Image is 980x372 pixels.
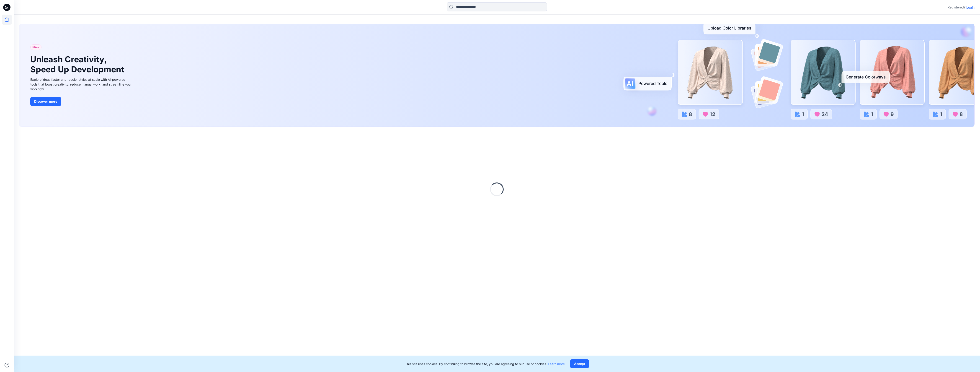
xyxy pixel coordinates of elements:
[30,97,61,106] button: Discover more
[966,5,975,10] p: Login
[30,77,133,91] div: Explore ideas faster and recolor styles at scale with AI-powered tools that boost creativity, red...
[30,97,133,106] a: Discover more
[32,44,39,50] span: New
[948,5,965,10] p: Registered?
[30,55,126,74] h1: Unleash Creativity, Speed Up Development
[548,362,565,366] a: Learn more
[405,362,565,366] p: This site uses cookies. By continuing to browse the site, you are agreeing to our use of cookies.
[570,359,589,368] button: Accept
